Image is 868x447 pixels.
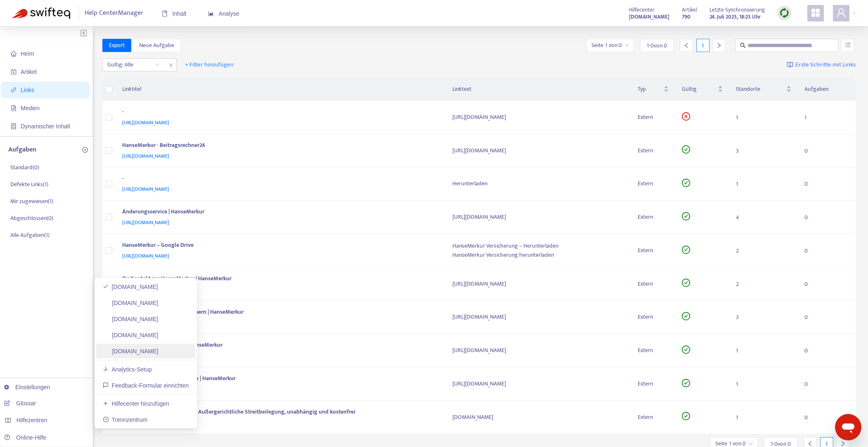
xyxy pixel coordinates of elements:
font: 1 [702,41,704,50]
span: Rechts [840,441,846,447]
font: Extern [638,146,653,155]
font: ( [44,230,46,240]
span: links [684,43,689,48]
a: Erste Schritte mit Links [787,58,856,71]
span: Häkchenkreis [682,246,690,254]
a: Feedback-Formular einrichten [103,382,189,389]
font: 1 [736,379,738,388]
span: schließen [166,60,176,70]
font: Medien [21,105,40,111]
font: von [654,41,662,50]
font: [URL][DOMAIN_NAME] [452,112,506,122]
span: Flächendiagramm [208,11,214,17]
font: Artikel [682,5,697,14]
a: Online-Hilfe [4,434,46,441]
font: Typ [638,84,646,94]
font: 0 [650,41,654,50]
font: - [122,174,124,183]
font: Extern [638,345,653,355]
font: [URL][DOMAIN_NAME] [122,118,169,127]
span: ungeordnete Liste [845,42,851,48]
button: + Filter hinzufügen [179,58,240,71]
span: suchen [740,43,746,48]
font: Extern [638,312,653,322]
span: Plus-Kreis [82,147,88,153]
font: 1 [804,112,807,122]
font: 1 [736,112,738,122]
img: sync.dc5367851b00ba804db3.png [779,8,790,18]
span: Geschäftsbuch [11,69,17,75]
font: 3 [736,312,739,322]
font: Inhalt [173,10,187,17]
font: 0 [804,379,808,388]
font: Linktext [452,84,471,94]
span: Benutzer [836,8,846,18]
font: Extern [638,112,653,122]
font: Standard [10,163,33,172]
font: [URL][DOMAIN_NAME] [452,146,506,155]
span: Rechts [716,43,722,48]
font: ) [52,213,53,223]
font: 0 [804,279,808,289]
span: Dateibild [11,105,17,111]
font: ) [48,230,50,240]
font: 1 [736,346,738,355]
font: HanseMerkur Versicherung herunterladen [452,250,554,260]
font: Heim [21,50,34,57]
font: 0 [804,312,808,322]
font: Hilfecenter [629,5,655,14]
font: Melden Sie hier Ihren Schaden | HanseMerkur [122,374,236,383]
font: 0 [804,346,808,355]
font: [URL][DOMAIN_NAME] [452,379,506,388]
font: 1 [50,196,52,206]
a: Hilfecenter hinzufügen [103,400,169,407]
font: Manager [118,7,143,19]
font: 1 [46,230,48,240]
span: Häkchenkreis [682,412,690,420]
font: - [649,41,650,50]
font: [DOMAIN_NAME] [629,12,669,21]
font: Gültig [682,84,697,94]
font: Aufgaben [8,144,36,155]
font: HanseMerkur - Beitragsrechner24 [122,140,205,150]
font: [URL][DOMAIN_NAME] [452,312,506,322]
font: Service-Telefon und Rufnummern | HanseMerkur [122,307,244,317]
font: 3 [736,146,739,155]
font: [DOMAIN_NAME] [452,412,493,422]
font: 0 [804,146,808,155]
span: Appstore [811,8,821,18]
font: [URL][DOMAIN_NAME] [122,218,169,227]
font: Erste Schritte mit Links [795,59,856,70]
span: Häkchenkreis [682,279,690,287]
font: 0 [804,246,808,255]
font: HanseMerkur Versicherung – Herunterladen [452,241,558,251]
font: Extern [638,179,653,188]
font: Standorte [736,84,760,94]
font: [URL][DOMAIN_NAME] [122,185,169,193]
font: Extern [638,279,653,289]
font: [URL][DOMAIN_NAME] [122,252,169,260]
iframe: Schaltfläche zum Öffnen des Messaging-Fensters; Konversation läuft [835,414,861,440]
font: Analyse [219,10,239,17]
font: ) [47,180,48,189]
span: Buch [162,11,168,17]
font: Extern [638,412,653,422]
font: Alle Aufgaben [10,230,44,240]
span: Häkchenkreis [682,345,690,354]
font: 790 [682,12,691,21]
font: ) [52,196,53,206]
font: Versicherungsombudsmann – Außergerichtliche Streitbeilegung, unabhängig und kostenfrei [122,407,355,416]
th: Typ [631,78,675,101]
font: ( [43,180,45,189]
img: Bildlink [787,61,793,68]
font: Extern [638,246,653,255]
font: 1 [647,41,649,50]
a: [DOMAIN_NAME] [103,284,158,290]
font: Extern [638,379,653,388]
font: [URL][DOMAIN_NAME] [452,345,506,355]
a: [DOMAIN_NAME] [103,332,158,338]
font: Ihr Kontakt zur HanseMerkur | HanseMerkur [122,274,232,283]
font: Günstige Versicherungen | HanseMerkur [122,340,222,350]
img: Swifteq [12,7,70,19]
button: ungeordnete Liste [841,39,854,52]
